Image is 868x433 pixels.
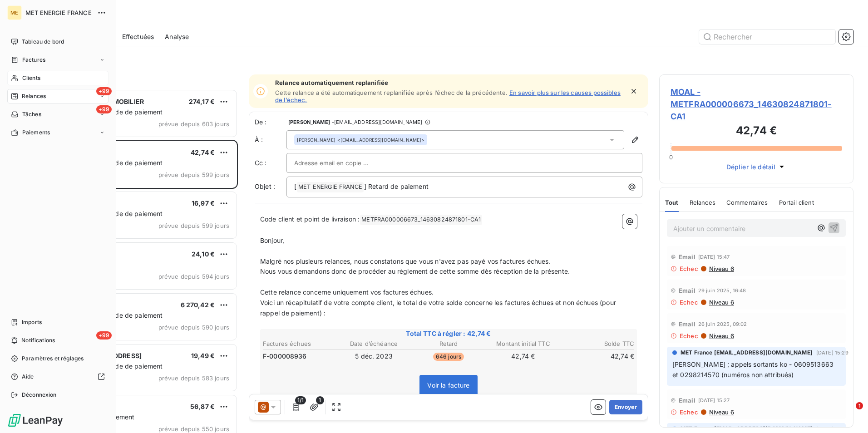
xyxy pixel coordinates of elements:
[680,408,698,416] span: Echec
[294,156,392,170] input: Adresse email en copie ...
[779,199,814,206] span: Portail client
[260,236,284,244] span: Bonjour,
[295,396,306,404] span: 1/1
[255,135,286,144] label: À :
[708,408,734,416] span: Niveau 6
[158,171,229,178] span: prévue depuis 599 jours
[21,336,55,344] span: Notifications
[332,119,422,125] span: - [EMAIL_ADDRESS][DOMAIN_NAME]
[337,351,410,361] td: 5 déc. 2023
[190,403,215,410] span: 56,87 €
[708,299,734,306] span: Niveau 6
[669,153,673,161] span: 0
[698,254,730,260] span: [DATE] 15:47
[698,398,730,403] span: [DATE] 15:27
[22,373,34,381] span: Aide
[22,354,84,363] span: Paramètres et réglages
[165,32,189,41] span: Analyse
[316,396,324,404] span: 1
[360,215,482,225] span: METFRA000006673_14630824871801-CA1
[96,331,112,340] span: +99
[22,74,40,82] span: Clients
[837,402,859,424] iframe: Intercom live chat
[158,425,229,433] span: prévue depuis 550 jours
[672,360,835,379] span: [PERSON_NAME] ; appels sortants ko - 0609513663 et 0298214570 (numéros non attribués)
[297,182,364,192] span: MET ENERGIE FRANCE
[158,374,229,382] span: prévue depuis 583 jours
[275,89,508,96] span: Cette relance a été automatiquement replanifiée après l’échec de la précédente.
[22,92,46,100] span: Relances
[22,110,41,118] span: Tâches
[486,339,560,349] th: Montant initial TTC
[297,137,335,143] span: [PERSON_NAME]
[96,87,112,95] span: +99
[690,199,715,206] span: Relances
[189,98,215,105] span: 274,17 €
[679,253,695,261] span: Email
[680,332,698,340] span: Echec
[261,329,636,338] span: Total TTC à régler : 42,74 €
[726,162,776,172] span: Déplier le détail
[561,339,635,349] th: Solde TTC
[260,215,360,223] span: Code client et point de livraison :
[158,324,229,331] span: prévue depuis 590 jours
[412,339,485,349] th: Retard
[22,128,50,137] span: Paiements
[22,56,45,64] span: Factures
[262,339,336,349] th: Factures échues
[192,199,215,207] span: 16,97 €
[665,199,679,206] span: Tout
[22,391,57,399] span: Déconnexion
[671,86,842,123] span: MOAL - METFRA000006673_14630824871801-CA1
[671,123,842,141] h3: 42,74 €
[609,400,642,414] button: Envoyer
[25,9,92,16] span: MET ENERGIE FRANCE
[191,148,215,156] span: 42,74 €
[486,351,560,361] td: 42,74 €
[680,265,698,272] span: Echec
[297,137,424,143] div: <[EMAIL_ADDRESS][DOMAIN_NAME]>
[22,318,42,326] span: Imports
[192,250,215,258] span: 24,10 €
[158,273,229,280] span: prévue depuis 594 jours
[726,199,768,206] span: Commentaires
[698,288,746,293] span: 29 juin 2025, 16:48
[680,299,698,306] span: Echec
[181,301,215,309] span: 6 270,42 €
[816,350,848,355] span: [DATE] 15:29
[260,299,618,317] span: Voici un récapitulatif de votre compte client, le total de votre solde concerne les factures échu...
[158,120,229,128] span: prévue depuis 603 jours
[294,182,296,190] span: [
[816,426,848,432] span: [DATE] 09:19
[158,222,229,229] span: prévue depuis 599 jours
[255,182,275,190] span: Objet :
[260,257,551,265] span: Malgré nos plusieurs relances, nous constatons que vous n'avez pas payé vos factures échues.
[275,89,621,103] a: En savoir plus sur les causes possibles de l’échec.
[561,351,635,361] td: 42,74 €
[275,79,624,86] span: Relance automatiquement replanifiée
[681,425,813,433] span: MET France [EMAIL_ADDRESS][DOMAIN_NAME]
[698,321,747,327] span: 26 juin 2025, 09:02
[724,162,789,172] button: Déplier le détail
[191,352,215,359] span: 19,49 €
[7,413,64,428] img: Logo LeanPay
[7,369,108,384] a: Aide
[260,267,570,275] span: Nous vous demandons donc de procéder au règlement de cette somme dès réception de la présente.
[699,30,835,44] input: Rechercher
[708,265,734,272] span: Niveau 6
[288,119,330,125] span: [PERSON_NAME]
[44,89,238,433] div: grid
[122,32,154,41] span: Effectuées
[337,339,410,349] th: Date d’échéance
[708,332,734,340] span: Niveau 6
[433,353,464,361] span: 646 jours
[260,288,434,296] span: Cette relance concerne uniquement vos factures échues.
[263,352,307,361] span: F-000008936
[22,38,64,46] span: Tableau de bord
[679,287,695,294] span: Email
[427,381,469,389] span: Voir la facture
[7,5,22,20] div: ME
[856,402,863,409] span: 1
[681,349,813,357] span: MET France [EMAIL_ADDRESS][DOMAIN_NAME]
[364,182,429,190] span: ] Retard de paiement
